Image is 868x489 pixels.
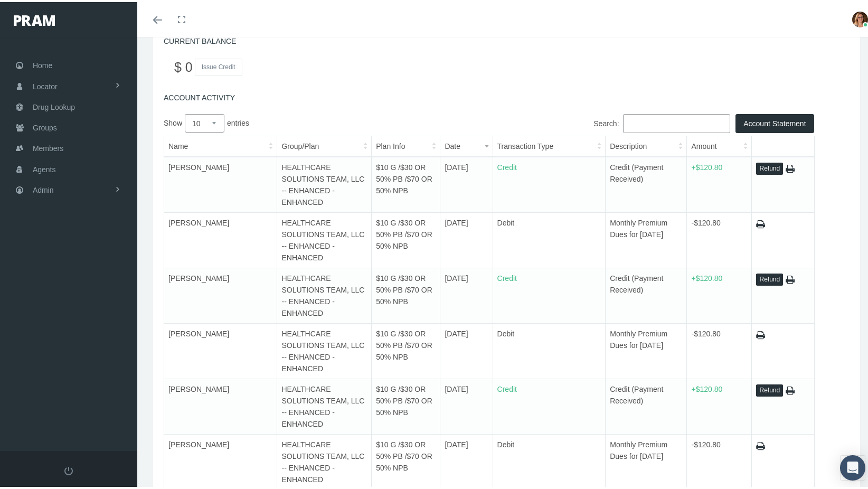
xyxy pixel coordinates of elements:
span: Credit (Payment Received) [610,272,663,292]
span: [DATE] [445,383,468,391]
span: +$120.80 [691,161,722,170]
span: $10 G /$30 OR 50% PB /$70 OR 50% NPB [376,438,432,470]
th: Date: activate to sort column ascending [440,134,493,155]
span: Debit [497,327,515,336]
th: Amount: activate to sort column ascending [687,134,752,155]
h5: ACCOUNT ACTIVITY [164,91,850,100]
button: Refund [756,161,783,173]
a: Print [756,328,765,338]
span: Credit (Payment Received) [610,161,663,181]
th: Description: activate to sort column ascending [606,134,687,155]
a: Print [756,439,765,449]
span: -$120.80 [691,217,720,225]
button: Account Statement [735,112,814,131]
span: +$120.80 [691,383,722,391]
span: [DATE] [445,272,468,280]
span: Monthly Premium Dues for [DATE] [610,217,667,237]
th: Plan Info: activate to sort column ascending [372,134,440,155]
select: Showentries [185,112,224,130]
span: Groups [33,116,57,136]
span: Monthly Premium Dues for [DATE] [610,327,667,347]
a: Print [756,217,765,228]
button: Refund [756,271,783,284]
span: Drug Lookup [33,95,75,115]
span: $ 0 [174,58,193,72]
span: HEALTHCARE SOLUTIONS TEAM, LLC -- ENHANCED - ENHANCED [281,161,364,204]
th: Name: activate to sort column ascending [164,134,277,155]
label: Show entries [164,112,489,130]
a: Print [786,272,795,283]
span: [PERSON_NAME] [168,161,229,170]
span: Debit [497,438,515,447]
span: +$120.80 [691,272,722,280]
img: PRAM_20_x_78.png [14,13,55,24]
img: S_Profile_Picture_2.jpg [852,10,868,25]
span: HEALTHCARE SOLUTIONS TEAM, LLC -- ENHANCED - ENHANCED [281,383,364,426]
span: Locator [33,74,58,95]
th: Transaction Type: activate to sort column ascending [493,134,606,155]
span: HEALTHCARE SOLUTIONS TEAM, LLC -- ENHANCED - ENHANCED [281,272,364,315]
span: Credit [497,161,517,170]
div: Open Intercom Messenger [840,453,865,478]
label: Search: [489,112,730,131]
span: [DATE] [445,327,468,336]
span: [DATE] [445,217,468,225]
span: Credit [497,272,517,280]
span: Debit [497,217,515,225]
span: [DATE] [445,438,468,447]
span: HEALTHCARE SOLUTIONS TEAM, LLC -- ENHANCED - ENHANCED [281,217,364,260]
span: HEALTHCARE SOLUTIONS TEAM, LLC -- ENHANCED - ENHANCED [281,327,364,371]
span: Agents [33,157,56,177]
span: Credit [497,383,517,391]
th: Group/Plan: activate to sort column ascending [277,134,372,155]
span: $10 G /$30 OR 50% PB /$70 OR 50% NPB [376,217,432,248]
span: $10 G /$30 OR 50% PB /$70 OR 50% NPB [376,327,432,359]
span: Monthly Premium Dues for [DATE] [610,438,667,458]
span: HEALTHCARE SOLUTIONS TEAM, LLC -- ENHANCED - ENHANCED [281,438,364,482]
span: Members [33,136,63,156]
span: Admin [33,178,54,198]
span: $10 G /$30 OR 50% PB /$70 OR 50% NPB [376,161,432,193]
button: Issue Credit [195,57,242,74]
input: Search: [623,112,730,131]
button: Refund [756,382,783,394]
span: -$120.80 [691,438,720,447]
span: [PERSON_NAME] [168,383,229,391]
span: -$120.80 [691,327,720,336]
span: Credit (Payment Received) [610,383,663,403]
h5: CURRENT BALANCE [164,35,850,44]
span: [PERSON_NAME] [168,327,229,336]
span: [PERSON_NAME] [168,272,229,280]
a: Print [786,162,795,172]
span: [PERSON_NAME] [168,438,229,447]
a: Print [786,383,795,394]
span: Home [33,53,52,73]
span: $10 G /$30 OR 50% PB /$70 OR 50% NPB [376,383,432,415]
span: [PERSON_NAME] [168,217,229,225]
span: $10 G /$30 OR 50% PB /$70 OR 50% NPB [376,272,432,304]
span: [DATE] [445,161,468,170]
